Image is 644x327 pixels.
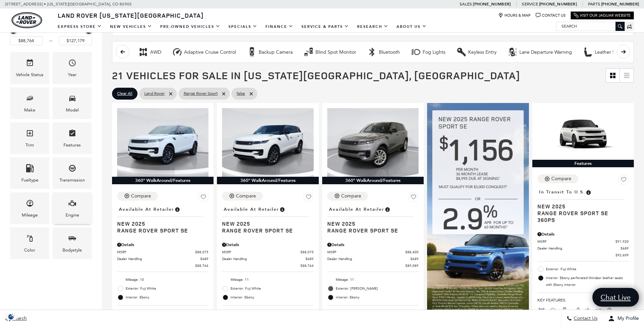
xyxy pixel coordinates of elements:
[327,242,419,248] div: Pricing Details - Range Rover Sport SE
[195,249,208,255] span: $88,075
[327,256,410,261] span: Dealer Handling
[537,239,629,244] a: MSRP $91,920
[54,21,106,33] a: EXPRESS STORE
[537,108,629,160] img: 2025 LAND ROVER Range Rover Sport SE 360PS
[522,2,538,6] span: Service
[411,47,421,57] div: Fog Lights
[150,49,161,55] div: AWD
[156,21,224,33] a: Pre-Owned Vehicles
[546,275,629,288] span: Interior: Ebony perforated Windsor leather seats with Ebony interior
[595,308,603,313] span: Fog Lights
[574,13,631,18] a: Visit Our Jaguar Website
[423,49,445,55] div: Fog Lights
[63,141,81,149] div: Features
[222,256,313,261] a: Dealer Handling $689
[24,106,35,114] div: Make
[53,157,92,189] div: TransmissionTransmission
[184,49,236,55] div: Adaptive Cruise Control
[198,192,208,205] button: Save Vehicle
[222,256,305,261] span: Dealer Handling
[222,275,313,284] li: Mileage: 11
[117,108,208,177] img: 2025 LAND ROVER Range Rover Sport SE
[217,177,318,184] div: 360° WalkAround/Features
[126,285,208,292] span: Exterior: Fuji White
[539,188,585,196] span: In Transit to U.S.
[68,92,76,106] span: Model
[572,316,597,322] span: Contact Us
[504,45,576,59] button: Lane Departure WarningLane Departure Warning
[595,49,624,55] div: Leather Seats
[615,239,629,244] span: $91,920
[144,89,165,98] span: Land Rover
[327,275,419,284] li: Mileage: 11
[3,313,19,320] section: Click to Open Cookie Consent Modal
[53,192,92,224] div: EngineEngine
[615,253,629,258] span: $92,609
[117,256,200,261] span: Dealer Handling
[168,45,240,59] button: Adaptive Cruise ControlAdaptive Cruise Control
[117,227,203,234] span: Range Rover Sport SE
[10,192,49,224] div: MileageMileage
[131,193,151,199] div: Compare
[10,122,49,154] div: TrimTrim
[184,89,218,98] span: Range Rover Sport
[327,227,413,234] span: Range Rover Sport SE
[10,87,49,119] div: MakeMake
[10,36,43,45] input: Minimum
[237,89,245,98] span: false
[66,211,79,219] div: Engine
[117,220,203,227] span: New 2025
[583,47,593,57] div: Leather Seats
[10,52,49,84] div: VehicleVehicle Status
[112,68,520,82] span: 21 Vehicles for Sale in [US_STATE][GEOGRAPHIC_DATA], [GEOGRAPHIC_DATA]
[537,239,615,244] span: MSRP
[247,47,257,57] div: Backup Camera
[327,108,419,177] img: 2025 LAND ROVER Range Rover Sport SE
[26,162,34,176] span: Fueltype
[617,45,630,58] button: scroll right
[303,47,314,57] div: Blind Spot Monitor
[537,246,629,251] a: Dealer Handling $689
[117,263,208,268] a: $88,764
[195,263,208,268] span: $88,764
[327,249,405,255] span: MSRP
[16,71,43,79] div: Vehicle Status
[54,21,431,33] nav: Main Navigation
[224,21,261,33] a: Specials
[537,203,624,210] span: New 2025
[327,192,368,201] button: Compare Vehicle
[26,127,34,141] span: Trim
[408,192,419,205] button: Save Vehicle
[26,57,34,71] span: Vehicle
[261,21,297,33] a: Finance
[407,45,449,59] button: Fog LightsFog Lights
[519,49,572,55] div: Lane Departure Warning
[259,49,293,55] div: Backup Camera
[615,316,639,322] span: My Profile
[537,231,629,237] div: Pricing Details - Range Rover Sport SE 360PS
[539,1,577,7] a: [PHONE_NUMBER]
[353,21,392,33] a: Research
[537,296,629,304] span: Key Features :
[279,206,285,213] span: Vehicle is in stock and ready for immediate delivery. Due to demand, availability is subject to c...
[119,206,174,213] span: Available at Retailer
[66,106,79,114] div: Model
[300,45,360,59] button: Blind Spot MonitorBlind Spot Monitor
[468,49,497,55] div: Keyless Entry
[134,45,165,59] button: AWDAWD
[117,89,132,98] span: Clear All
[222,108,313,177] img: 2025 LAND ROVER Range Rover Sport SE
[546,266,629,273] span: Exterior: Fuji White
[3,313,19,320] img: Opt-Out Icon
[126,294,208,301] span: Interior: Ebony
[222,249,313,255] a: MSRP $88,075
[603,310,644,327] button: Open user profile menu
[315,49,356,55] div: Blind Spot Monitor
[117,256,208,261] a: Dealer Handling $689
[12,12,42,28] a: land-rover
[200,256,208,261] span: $689
[222,242,313,248] div: Pricing Details - Range Rover Sport SE
[336,294,419,301] span: Interior: Ebony
[222,220,308,227] span: New 2025
[456,47,466,57] div: Keyless Entry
